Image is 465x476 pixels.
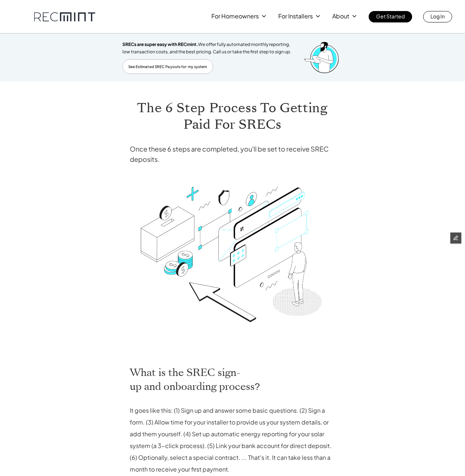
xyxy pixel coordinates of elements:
[278,11,313,21] p: For Installers
[130,405,336,475] p: It goes like this: (1) Sign up and answer some basic questions. (2) Sign a form. (3) Allow time f...
[130,175,336,355] img: Signing up for SRECs
[122,59,213,74] a: See Estimated SREC Payouts for my system
[128,63,207,70] p: See Estimated SREC Payouts for my system
[130,144,336,164] h4: Once these 6 steps are completed, you'll be set to receive SREC deposits.
[122,41,296,56] p: We offer fully automated monthly reporting, low transaction costs, and the best pricing. Call us ...
[450,232,461,244] button: Edit Framer Content
[122,42,198,47] span: SRECs are super easy with RECmint.
[211,11,259,21] p: For Homeowners
[130,100,336,133] h1: The 6 Step Process To Getting Paid For SRECs
[430,11,445,21] p: Log In
[423,11,452,22] a: Log In
[369,11,412,22] a: Get Started
[376,11,405,21] p: Get Started
[332,11,349,21] p: About
[130,366,336,394] h2: What is the SREC sign-up and onboarding process?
